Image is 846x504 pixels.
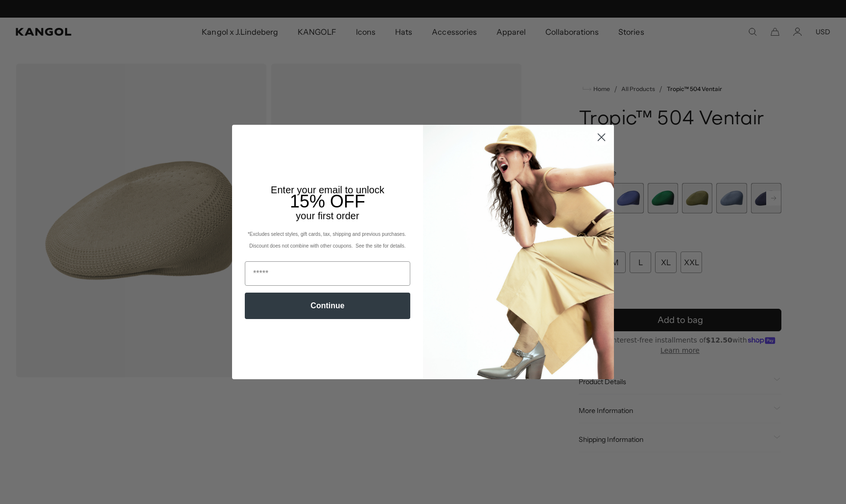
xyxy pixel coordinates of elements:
[245,293,410,319] button: Continue
[423,125,614,379] img: 93be19ad-e773-4382-80b9-c9d740c9197f.jpeg
[593,129,610,146] button: Close dialog
[245,261,410,286] input: Email
[248,231,407,249] span: *Excludes select styles, gift cards, tax, shipping and previous purchases. Discount does not comb...
[290,191,365,211] span: 15% OFF
[271,184,384,195] span: Enter your email to unlock
[296,210,359,221] span: your first order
